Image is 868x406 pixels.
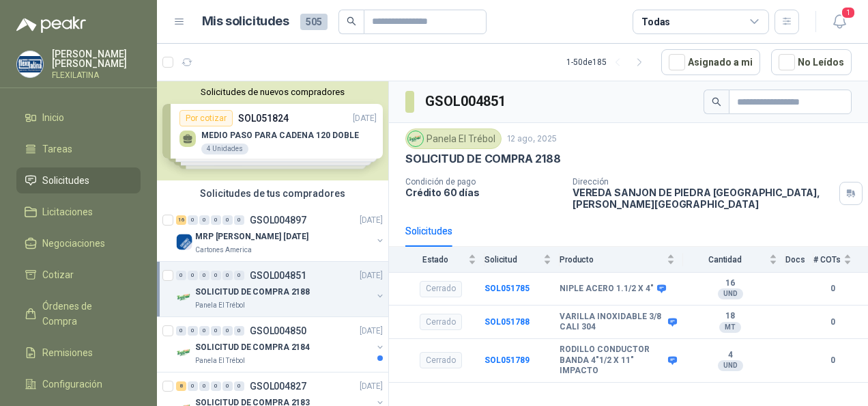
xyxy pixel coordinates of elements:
[16,371,141,397] a: Configuración
[16,230,141,256] a: Negociaciones
[42,299,128,329] span: Órdenes de Compra
[484,284,530,293] a: SOL051785
[176,267,386,311] a: 0 0 0 0 0 0 GSOL004851[DATE] Company LogoSOLICITUD DE COMPRA 2188Panela El Trébol
[841,6,856,19] span: 1
[52,71,141,79] p: FLEXILATINA
[16,293,141,334] a: Órdenes de Compra
[162,87,383,97] button: Solicitudes de nuevos compradores
[683,278,777,289] b: 16
[405,255,465,265] span: Estado
[195,341,310,354] p: SOLICITUD DE COMPRA 2184
[719,322,741,333] div: MT
[16,262,141,288] a: Cotizar
[157,180,388,206] div: Solicitudes de tus compradores
[195,245,252,256] p: Cartones America
[641,14,670,29] div: Todas
[484,255,540,265] span: Solicitud
[420,281,462,297] div: Cerrado
[420,314,462,330] div: Cerrado
[573,187,834,210] p: VEREDA SANJON DE PIEDRA [GEOGRAPHIC_DATA] , [PERSON_NAME][GEOGRAPHIC_DATA]
[42,141,72,157] span: Tareas
[813,255,841,265] span: # COTs
[202,12,289,31] h1: Mis solicitudes
[16,136,141,162] a: Tareas
[718,288,743,299] div: UND
[222,271,233,280] div: 0
[827,10,852,34] button: 1
[199,326,209,336] div: 0
[360,269,383,282] p: [DATE]
[250,381,306,391] p: GSOL004827
[176,381,186,391] div: 8
[199,215,209,225] div: 0
[195,286,310,299] p: SOLICITUD DE COMPRA 2188
[188,215,198,225] div: 0
[176,323,386,366] a: 0 0 0 0 0 0 GSOL004850[DATE] Company LogoSOLICITUD DE COMPRA 2184Panela El Trébol
[222,381,233,391] div: 0
[234,326,244,336] div: 0
[176,344,192,361] img: Company Logo
[785,247,813,272] th: Docs
[507,133,557,146] p: 12 ago, 2025
[176,212,386,256] a: 16 0 0 0 0 0 GSOL004897[DATE] Company LogoMRP [PERSON_NAME] [DATE]Cartones America
[347,16,356,26] span: search
[234,215,244,225] div: 0
[188,381,198,391] div: 0
[42,267,74,282] span: Cotizar
[813,247,868,272] th: # COTs
[211,271,221,280] div: 0
[420,352,462,368] div: Cerrado
[405,187,562,198] p: Crédito 60 días
[176,215,186,225] div: 16
[813,316,852,329] b: 0
[42,173,89,188] span: Solicitudes
[560,247,683,272] th: Producto
[176,271,186,280] div: 0
[683,311,777,322] b: 18
[573,177,834,187] p: Dirección
[389,247,484,272] th: Estado
[16,105,141,131] a: Inicio
[176,326,186,336] div: 0
[42,204,93,219] span: Licitaciones
[234,381,244,391] div: 0
[188,326,198,336] div: 0
[712,97,721,107] span: search
[16,340,141,366] a: Remisiones
[560,344,665,377] b: RODILLO CONDUCTOR BANDA 4"1/2 X 11" IMPACTO
[484,355,530,365] a: SOL051789
[405,224,452,239] div: Solicitudes
[566,51,650,73] div: 1 - 50 de 185
[211,381,221,391] div: 0
[560,255,664,265] span: Producto
[300,14,328,30] span: 505
[484,317,530,327] b: SOL051788
[408,131,423,146] img: Company Logo
[484,247,560,272] th: Solicitud
[16,199,141,225] a: Licitaciones
[195,355,245,366] p: Panela El Trébol
[234,271,244,280] div: 0
[813,282,852,295] b: 0
[157,81,388,180] div: Solicitudes de nuevos compradoresPor cotizarSOL051824[DATE] MEDIO PASO PARA CADENA 120 DOBLE4 Uni...
[360,214,383,227] p: [DATE]
[560,312,665,333] b: VARILLA INOXIDABLE 3/8 CALI 304
[683,350,777,361] b: 4
[195,300,245,311] p: Panela El Trébol
[188,271,198,280] div: 0
[42,236,105,251] span: Negociaciones
[250,271,306,280] p: GSOL004851
[771,49,852,75] button: No Leídos
[16,16,86,33] img: Logo peakr
[813,354,852,367] b: 0
[199,381,209,391] div: 0
[405,152,561,166] p: SOLICITUD DE COMPRA 2188
[16,167,141,193] a: Solicitudes
[176,289,192,306] img: Company Logo
[42,110,64,125] span: Inicio
[42,377,102,392] span: Configuración
[211,326,221,336] div: 0
[405,128,502,149] div: Panela El Trébol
